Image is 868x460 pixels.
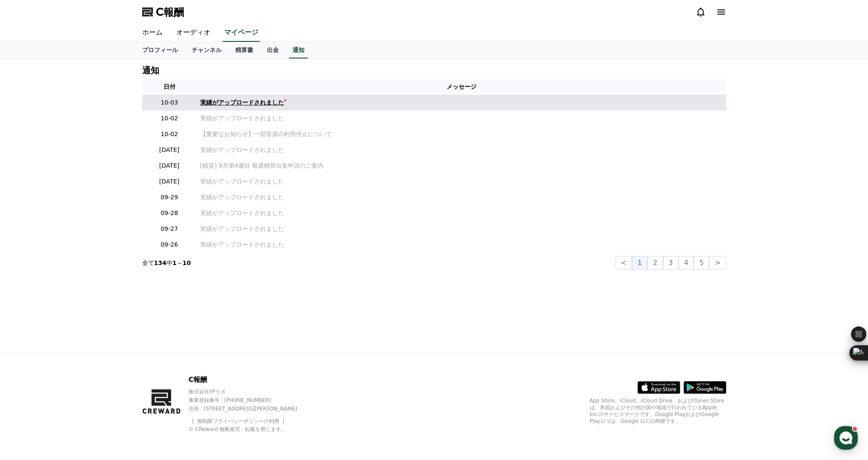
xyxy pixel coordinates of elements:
[142,259,154,266] font: 全て
[142,28,163,36] font: ホーム
[200,225,284,232] font: 実績がアップロードされました
[678,256,694,270] button: 4
[188,406,297,412] font: 住所 : [STREET_ADDRESS][PERSON_NAME]
[161,225,178,232] font: 09-27
[71,284,96,291] span: Messages
[200,224,723,233] a: 実績がアップロードされました
[3,271,56,292] a: Home
[161,131,178,137] font: 10-02
[200,194,284,201] font: 実績がアップロードされました
[699,259,704,267] font: 5
[156,6,184,18] font: C報酬
[200,162,324,169] font: [精算] 9月第4週目 毎週精算出金申請のご案内
[637,259,642,267] font: 1
[161,241,178,248] font: 09-26
[647,256,663,270] button: 2
[653,259,657,267] font: 2
[200,131,332,137] font: 【重要なお知らせ】一部音源の利用停止について
[176,28,210,36] font: オーディオ
[170,24,217,42] a: オーディオ
[715,259,720,267] font: >
[110,271,164,292] a: Settings
[188,426,286,432] font: © CReward 無断複写・転載を禁じます。
[188,397,271,403] font: 事業登録番号 : [PHONE_NUMBER]
[185,42,228,58] a: チャンネル
[200,161,723,170] a: [精算] 9月第4週目 毎週精算出金申請のご案内
[182,259,190,266] font: 10
[126,283,147,290] span: Settings
[188,389,225,395] font: 株式会社YPラボ
[197,418,264,424] a: 無制限プライバシーポリシー
[200,99,284,106] font: 実績がアップロードされました
[200,115,284,122] font: 実績がアップロードされました
[176,259,182,266] font: ～
[22,283,37,290] span: Home
[694,256,709,270] button: 5
[159,146,179,153] font: [DATE]
[161,99,178,106] font: 10-03
[200,210,284,216] font: 実績がアップロードされました
[200,209,723,218] a: 実績がアップロードされました
[663,256,678,270] button: 3
[669,259,673,267] font: 3
[447,83,476,90] font: メッセージ
[264,418,286,424] a: の利用
[200,114,723,123] a: 実績がアップロードされました
[142,65,159,76] font: 通知
[167,259,172,266] font: 中
[621,259,626,267] font: <
[154,259,167,266] font: 134
[159,178,179,185] font: [DATE]
[200,146,284,153] font: 実績がアップロードされました
[709,256,726,270] button: >
[135,42,185,58] a: プロフィール
[224,28,258,36] font: マイページ
[200,98,723,107] a: 実績がアップロードされました
[615,256,632,270] button: <
[56,271,110,292] a: Messages
[164,83,175,90] font: 日付
[161,194,178,201] font: 09-29
[632,256,647,270] button: 1
[200,193,723,202] a: 実績がアップロードされました
[161,210,178,216] font: 09-28
[228,42,260,58] a: 精算書
[590,398,724,424] font: App Store、iCloud、iCloud Drive、およびiTunes Storeは、米国およびその他の国や地域で行われているApple Inc.のサービスマークです。Google Pl...
[161,115,178,122] font: 10-02
[222,24,260,42] a: マイページ
[135,24,170,42] a: ホーム
[684,259,688,267] font: 4
[264,418,279,424] font: の利用
[200,178,284,185] font: 実績がアップロードされました
[200,177,723,186] a: 実績がアップロードされました
[200,146,723,154] a: 実績がアップロードされました
[200,130,723,139] a: 【重要なお知らせ】一部音源の利用停止について
[188,376,207,384] font: C報酬
[289,42,308,58] a: 通知
[172,259,177,266] font: 1
[142,47,178,53] font: プロフィール
[200,240,723,249] a: 実績がアップロードされました
[267,47,279,53] font: 出金
[142,5,184,19] a: C報酬
[260,42,286,58] a: 出金
[159,162,179,169] font: [DATE]
[192,47,222,53] font: チャンネル
[235,47,253,53] font: 精算書
[200,241,284,248] font: 実績がアップロードされました
[292,47,304,53] font: 通知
